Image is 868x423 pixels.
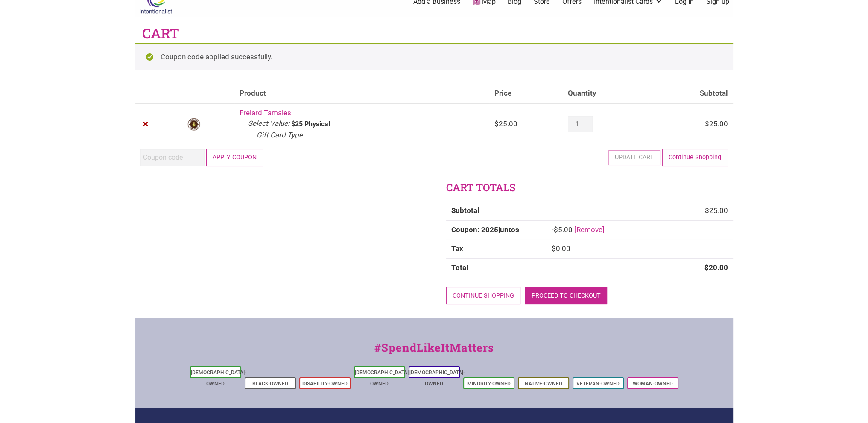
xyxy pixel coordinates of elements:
dt: Gift Card Type: [257,130,304,141]
span: $ [705,120,709,128]
a: Veteran-Owned [576,381,620,387]
div: Coupon code applied successfully. [135,43,733,70]
a: Disability-Owned [302,381,348,387]
a: Frelard Tamales [240,108,291,117]
a: Black-Owned [252,381,288,387]
a: Remove Frelard Tamales from cart [140,119,152,130]
a: [DEMOGRAPHIC_DATA]-Owned [409,370,465,387]
a: Minority-Owned [467,381,511,387]
a: Remove 2025juntos coupon [574,225,605,234]
bdi: 25.00 [705,120,728,128]
input: Product quantity [568,116,593,132]
a: [DEMOGRAPHIC_DATA]-Owned [355,370,410,387]
td: - [547,220,733,239]
bdi: 20.00 [704,263,728,272]
span: $ [554,225,558,234]
th: Subtotal [648,84,733,103]
a: [DEMOGRAPHIC_DATA]-Owned [191,370,246,387]
a: Woman-Owned [633,381,673,387]
p: $25 [291,121,303,128]
span: $ [552,244,556,253]
button: Apply coupon [206,149,263,166]
bdi: 25.00 [705,206,728,215]
span: 5.00 [554,225,573,234]
th: Quantity [563,84,648,103]
a: Proceed to checkout [525,287,607,304]
bdi: 0.00 [552,244,570,253]
span: $ [705,206,709,215]
a: Continue shopping [446,287,521,304]
bdi: 25.00 [494,120,517,128]
a: Native-Owned [525,381,562,387]
p: Physical [304,121,330,128]
a: Continue Shopping [662,149,728,166]
th: Coupon: 2025juntos [446,220,547,239]
span: $ [494,120,499,128]
th: Subtotal [446,201,547,220]
th: Tax [446,239,547,258]
h2: Cart totals [446,181,733,195]
button: Update cart [608,150,660,165]
img: Frelard Tamales logo [187,117,201,131]
dt: Select Value: [248,118,289,129]
th: Price [489,84,563,103]
h1: Cart [142,24,179,43]
span: $ [704,263,709,272]
th: Product [234,84,489,103]
input: Coupon code [140,149,205,166]
th: Total [446,258,547,277]
div: #SpendLikeItMatters [135,339,733,365]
